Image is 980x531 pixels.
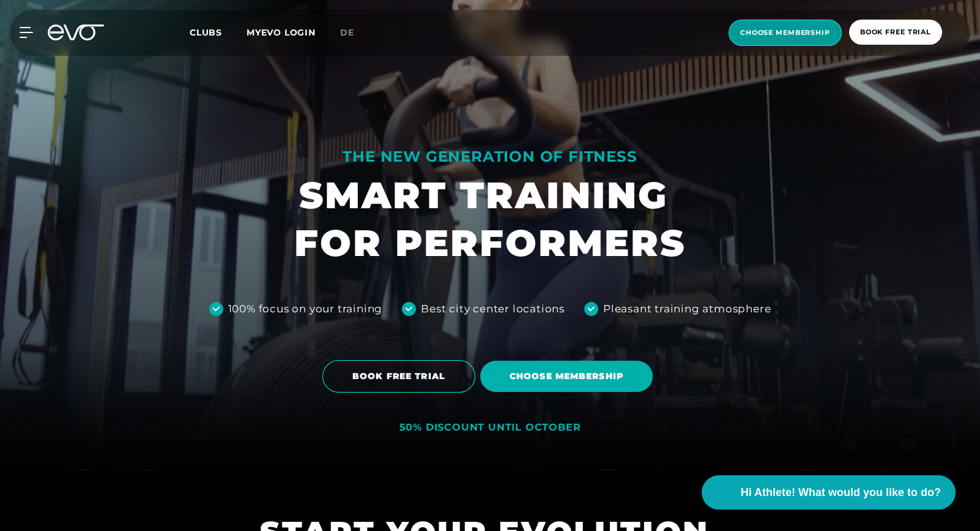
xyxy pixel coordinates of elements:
[480,352,658,401] a: Choose membership
[294,147,686,167] div: THE NEW GENERATION OF FITNESS
[322,351,480,402] a: BOOK FREE TRIAL
[603,301,771,317] div: Pleasant training atmosphere
[190,27,222,38] span: Clubs
[340,26,369,40] a: de
[340,27,354,38] span: de
[247,27,316,38] a: MYEVO LOGIN
[510,370,623,383] span: Choose membership
[740,28,830,38] span: choose membership
[860,27,931,37] span: book free trial
[352,370,445,383] span: BOOK FREE TRIAL
[190,26,247,38] a: Clubs
[702,475,956,510] button: Hi Athlete! What would you like to do?
[845,20,946,46] a: book free trial
[294,171,686,267] h1: SMART TRAINING FOR PERFORMERS
[741,484,941,501] span: Hi Athlete! What would you like to do?
[228,301,383,317] div: 100% focus on your training
[421,301,565,317] div: Best city center locations
[725,20,845,46] a: choose membership
[399,421,581,434] div: 50% DISCOUNT UNTIL OCTOBER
